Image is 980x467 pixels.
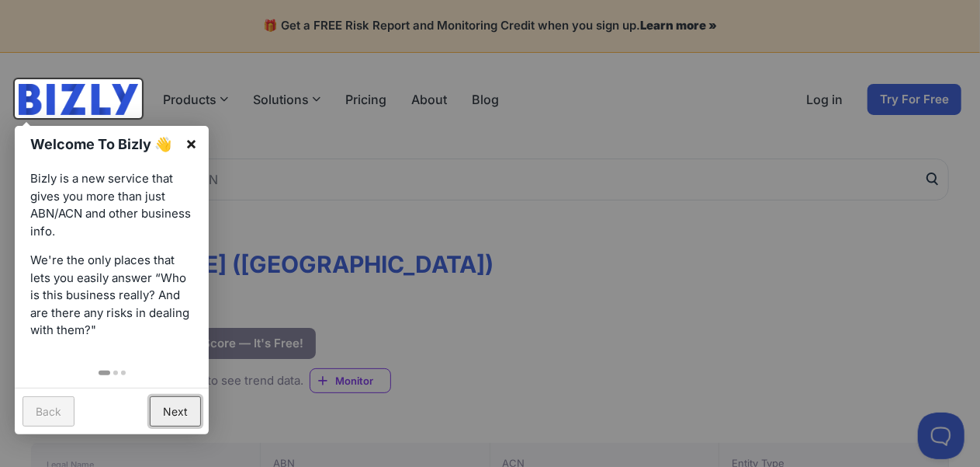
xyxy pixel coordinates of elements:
[30,252,193,340] p: We're the only places that lets you easily answer “Who is this business really? And are there any...
[30,170,193,240] p: Bizly is a new service that gives you more than just ABN/ACN and other business info.
[150,396,201,427] a: Next
[23,396,74,427] a: Back
[30,134,177,155] h1: Welcome To Bizly 👋
[174,126,209,161] a: ×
